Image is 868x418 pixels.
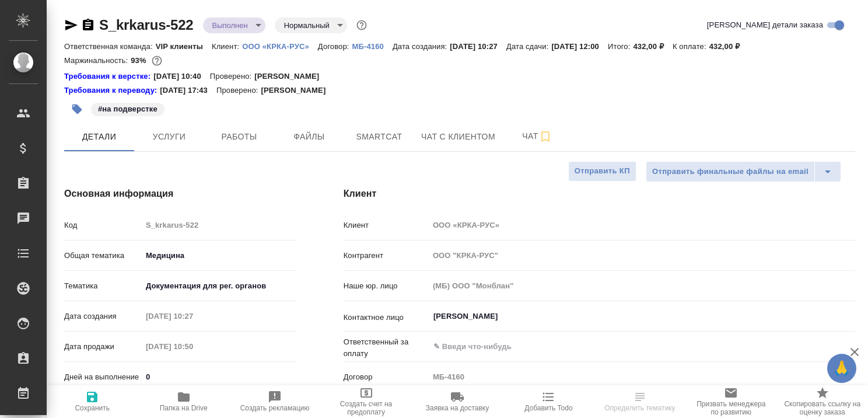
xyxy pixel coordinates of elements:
[604,404,675,412] span: Определить тематику
[47,385,138,418] button: Сохранить
[254,71,328,82] p: [PERSON_NAME]
[64,42,156,51] p: Ответственная команда:
[849,315,851,318] button: Open
[240,404,310,412] span: Создать рекламацию
[281,20,333,30] button: Нормальный
[354,18,369,33] button: Доп статусы указывают на важность/срочность заказа
[142,276,297,296] div: Документация для рег. органов
[242,42,318,51] p: ООО «КРКА-РУС»
[149,53,164,68] button: 26.21 RUB;
[64,85,160,96] a: Требования к переводу:
[275,18,347,33] div: Выполнен
[426,404,489,412] span: Заявка на доставку
[707,19,823,31] span: [PERSON_NAME] детали заказа
[832,356,852,381] span: 🙏
[142,338,244,355] input: Пустое поле
[64,220,142,231] p: Код
[216,85,261,96] p: Проверено:
[64,187,297,201] h4: Основная информация
[524,404,572,412] span: Добавить Todo
[64,71,153,82] div: Нажми, чтобы открыть папку с инструкцией
[90,103,166,113] span: на подверстке
[673,42,709,51] p: К оплате:
[344,371,429,383] p: Договор
[784,400,861,416] span: Скопировать ссылку на оценку заказа
[229,385,320,418] button: Создать рекламацию
[142,217,297,234] input: Пустое поле
[160,85,216,96] p: [DATE] 17:43
[141,130,197,144] span: Услуги
[210,71,255,82] p: Проверено:
[503,385,594,418] button: Добавить Todo
[344,187,855,201] h4: Клиент
[685,385,776,418] button: Призвать менеджера по развитию
[81,18,95,32] button: Скопировать ссылку
[64,311,142,322] p: Дата создания
[209,20,251,30] button: Выполнен
[142,246,297,266] div: Медицина
[344,250,429,262] p: Контрагент
[64,341,142,353] p: Дата продажи
[594,385,685,418] button: Определить тематику
[242,41,318,51] a: ООО «КРКА-РУС»
[64,96,90,122] button: Добавить тэг
[318,42,352,51] p: Договор:
[327,400,404,416] span: Создать счет на предоплату
[646,161,815,182] button: Отправить финальные файлы на email
[131,56,149,65] p: 93%
[64,85,160,96] div: Нажми, чтобы открыть папку с инструкцией
[211,130,267,144] span: Работы
[692,400,769,416] span: Призвать менеджера по развитию
[509,129,565,144] span: Чат
[344,280,429,292] p: Наше юр. лицо
[777,385,868,418] button: Скопировать ссылку на оценку заказа
[432,340,813,354] input: ✎ Введи что-нибудь
[75,404,110,412] span: Сохранить
[261,85,334,96] p: [PERSON_NAME]
[421,130,495,144] span: Чат с клиентом
[344,312,429,323] p: Контактное лицо
[212,42,242,51] p: Клиент:
[64,71,153,82] a: Требования к верстке:
[320,385,411,418] button: Создать счет на предоплату
[646,161,841,182] div: split button
[64,371,142,383] p: Дней на выполнение
[393,42,450,51] p: Дата создания:
[142,368,297,385] input: ✎ Введи что-нибудь
[344,336,429,360] p: Ответственный за оплату
[652,165,808,179] span: Отправить финальные файлы на email
[429,368,855,385] input: Пустое поле
[156,42,212,51] p: VIP клиенты
[608,42,633,51] p: Итого:
[429,217,855,234] input: Пустое поле
[99,17,194,33] a: S_krkarus-522
[412,385,503,418] button: Заявка на доставку
[203,18,265,33] div: Выполнен
[709,42,749,51] p: 432,00 ₽
[827,354,856,383] button: 🙏
[138,385,229,418] button: Папка на Drive
[98,103,157,115] p: #на подверстке
[575,165,630,178] span: Отправить КП
[142,308,244,325] input: Пустое поле
[633,42,673,51] p: 432,00 ₽
[351,130,407,144] span: Smartcat
[281,130,337,144] span: Файлы
[538,130,552,144] svg: Подписаться
[568,161,636,182] button: Отправить КП
[64,250,142,262] p: Общая тематика
[352,42,393,51] p: МБ-4160
[153,71,210,82] p: [DATE] 10:40
[429,277,855,294] input: Пустое поле
[429,247,855,264] input: Пустое поле
[64,280,142,292] p: Тематика
[64,56,131,65] p: Маржинальность:
[551,42,608,51] p: [DATE] 12:00
[160,404,208,412] span: Папка на Drive
[352,41,393,51] a: МБ-4160
[450,42,506,51] p: [DATE] 10:27
[344,220,429,231] p: Клиент
[64,18,78,32] button: Скопировать ссылку для ЯМессенджера
[71,130,127,144] span: Детали
[506,42,551,51] p: Дата сдачи:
